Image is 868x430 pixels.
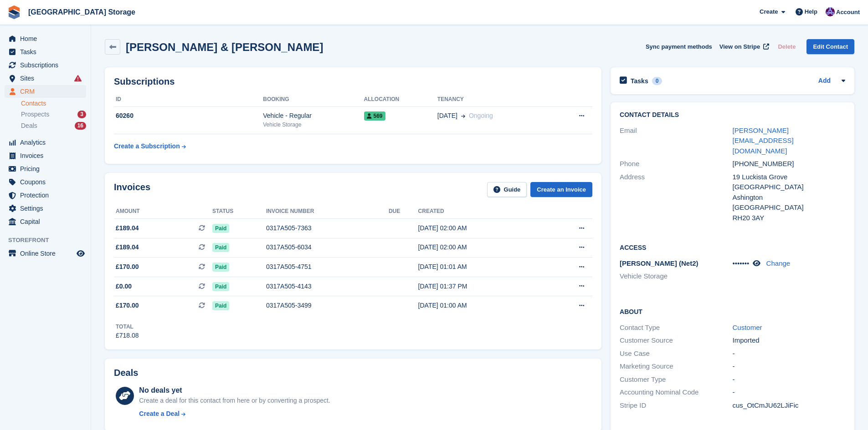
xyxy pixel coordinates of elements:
[266,204,389,219] th: Invoice number
[719,42,760,51] span: View on Stripe
[20,189,75,202] span: Protection
[733,335,845,346] div: Imported
[20,85,75,98] span: CRM
[5,85,86,98] a: menu
[774,39,799,54] button: Delete
[139,385,330,396] div: No deals yet
[733,387,845,398] div: -
[733,159,845,169] div: [PHONE_NUMBER]
[212,243,229,252] span: Paid
[266,301,389,310] div: 0317A505-3499
[530,182,592,197] a: Create an Invoice
[5,162,86,175] a: menu
[139,409,180,419] div: Create a Deal
[139,396,330,405] div: Create a deal for this contact from here or by converting a prospect.
[5,46,86,58] a: menu
[263,111,364,121] div: Vehicle - Regular
[114,76,592,87] h2: Subscriptions
[418,243,544,252] div: [DATE] 02:00 AM
[805,7,817,16] span: Help
[620,172,732,223] div: Address
[21,121,86,131] a: Deals 16
[620,307,845,316] h2: About
[20,59,75,71] span: Subscriptions
[266,243,389,252] div: 0317A505-6034
[631,77,648,85] h2: Tasks
[116,301,139,310] span: £170.00
[364,92,437,107] th: Allocation
[733,400,845,411] div: cus_OtCmJU62LJiFic
[114,111,263,121] div: 60260
[818,76,831,86] a: Add
[212,301,229,310] span: Paid
[733,324,762,331] a: Customer
[116,262,139,272] span: £170.00
[620,374,732,385] div: Customer Type
[114,142,180,151] div: Create a Subscription
[418,301,544,310] div: [DATE] 01:00 AM
[733,213,845,223] div: RH20 3AY
[836,8,860,17] span: Account
[733,374,845,385] div: -
[806,39,854,54] a: Edit Contact
[5,32,86,45] a: menu
[212,282,229,291] span: Paid
[25,5,139,20] a: [GEOGRAPHIC_DATA] Storage
[21,110,49,119] span: Prospects
[760,7,778,16] span: Create
[620,243,845,252] h2: Access
[114,138,186,155] a: Create a Subscription
[652,77,663,85] div: 0
[212,224,229,233] span: Paid
[8,236,91,245] span: Storefront
[21,110,86,119] a: Prospects 3
[733,172,845,182] div: 19 Luckista Grove
[437,111,457,121] span: [DATE]
[620,323,732,333] div: Contact Type
[20,32,75,45] span: Home
[620,111,845,119] h2: Contact Details
[716,39,771,54] a: View on Stripe
[766,259,791,267] a: Change
[7,5,21,19] img: stora-icon-8386f47178a22dfd0bd8f6a31ec36ba5ce8667c1dd55bd0f319d3a0aa187defe.svg
[5,59,86,71] a: menu
[21,99,86,108] a: Contacts
[75,248,86,259] a: Preview store
[733,182,845,192] div: [GEOGRAPHIC_DATA]
[620,335,732,346] div: Customer Source
[620,126,732,157] div: Email
[733,202,845,213] div: [GEOGRAPHIC_DATA]
[126,41,323,53] h2: [PERSON_NAME] & [PERSON_NAME]
[487,182,527,197] a: Guide
[418,282,544,291] div: [DATE] 01:37 PM
[418,204,544,219] th: Created
[263,92,364,107] th: Booking
[116,331,139,340] div: £718.08
[20,247,75,260] span: Online Store
[826,7,835,16] img: Hollie Harvey
[620,259,699,267] span: [PERSON_NAME] (Net2)
[469,112,493,119] span: Ongoing
[620,349,732,359] div: Use Case
[620,159,732,169] div: Phone
[418,262,544,272] div: [DATE] 01:01 AM
[733,259,750,267] span: •••••••
[5,136,86,149] a: menu
[5,72,86,85] a: menu
[5,149,86,162] a: menu
[20,162,75,175] span: Pricing
[437,92,553,107] th: Tenancy
[114,92,263,107] th: ID
[5,215,86,228] a: menu
[114,204,212,219] th: Amount
[266,282,389,291] div: 0317A505-4143
[74,75,82,82] i: Smart entry sync failures have occurred
[733,126,794,155] a: [PERSON_NAME][EMAIL_ADDRESS][DOMAIN_NAME]
[266,262,389,272] div: 0317A505-4751
[733,361,845,372] div: -
[77,111,86,118] div: 3
[620,271,732,282] li: Vehicle Storage
[20,176,75,188] span: Coupons
[620,400,732,411] div: Stripe ID
[620,361,732,372] div: Marketing Source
